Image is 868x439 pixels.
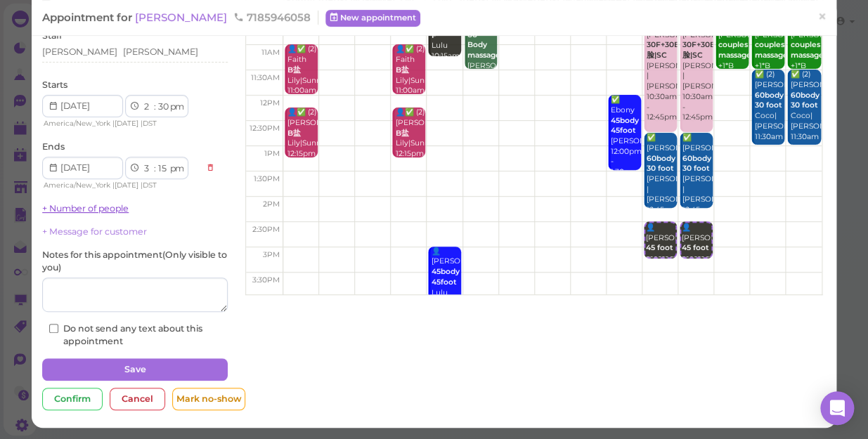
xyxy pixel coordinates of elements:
[261,48,280,57] span: 11am
[395,129,408,138] b: B盐
[646,133,677,236] div: ✅ [PERSON_NAME] [PERSON_NAME] |[PERSON_NAME] 12:45pm - 2:15pm
[49,322,221,348] label: Do not send any text about this appointment
[42,203,129,214] a: + Number of people
[233,11,311,24] span: 7185946058
[44,119,110,128] span: America/New_York
[817,7,827,27] span: ×
[467,30,500,60] b: 60 Body massage
[467,20,498,103] div: ENZA [PERSON_NAME] 10:30am - 11:30am
[790,40,823,60] b: couples massage
[287,65,301,74] b: B盐
[646,20,677,123] div: 👤✅ [PERSON_NAME] [PERSON_NAME] |[PERSON_NAME] 10:30am - 12:45pm
[263,199,280,209] span: 2pm
[431,267,459,287] b: 45body 45foot
[287,129,301,138] b: B盐
[431,31,436,40] b: F
[42,249,228,274] label: Notes for this appointment ( Only visible to you )
[682,133,713,236] div: ✅ [PERSON_NAME] [PERSON_NAME] |[PERSON_NAME] 12:45pm - 2:15pm
[820,391,854,425] div: Open Intercom Messenger
[682,20,713,123] div: 👤✅ [PERSON_NAME] [PERSON_NAME] |[PERSON_NAME] 10:30am - 12:45pm
[325,10,420,27] a: New appointment
[789,70,820,162] div: ✅ (2) [PERSON_NAME] Coco|[PERSON_NAME] 11:30am - 1:00pm
[42,179,199,192] div: | |
[430,20,461,82] div: [PERSON_NAME] Lulu 10:15am - 11:15am
[44,181,110,190] span: America/New_York
[252,275,280,284] span: 3:30pm
[682,40,729,60] b: 30F+30B+30脸|SC
[646,243,679,263] b: 45 foot massage
[135,11,230,24] a: [PERSON_NAME]
[42,11,318,25] div: Appointment for
[430,247,461,329] div: 👤[PERSON_NAME] Lulu 3:00pm - 4:30pm
[754,91,783,110] b: 60body 30 foot
[252,225,280,234] span: 2:30pm
[753,70,784,162] div: ✅ (2) [PERSON_NAME] Coco|[PERSON_NAME] 11:30am - 1:00pm
[645,223,675,326] div: 👤[PERSON_NAME] [PERSON_NAME] |[PERSON_NAME] 2:30pm - 3:15pm
[42,388,103,410] div: Confirm
[682,243,715,263] b: 45 foot massage
[611,116,639,136] b: 45body 45foot
[647,40,693,60] b: 30F+30B+30脸|SC
[682,154,711,173] b: 60body 30 foot
[42,46,117,58] div: [PERSON_NAME]
[143,181,157,190] span: DST
[115,119,138,128] span: [DATE]
[42,226,147,237] a: + Message for customer
[260,98,280,107] span: 12pm
[123,46,198,58] div: [PERSON_NAME]
[110,388,165,410] div: Cancel
[254,174,280,183] span: 1:30pm
[790,91,819,110] b: 60body 30 foot
[172,388,245,410] div: Mark no-show
[251,73,280,82] span: 11:30am
[809,1,835,34] a: ×
[49,324,58,333] input: Do not send any text about this appointment
[647,154,675,173] b: 60body 30 foot
[394,44,425,117] div: 👤✅ (2) Faith Lily|Sunny 11:00am - 12:00pm
[681,223,711,326] div: 👤[PERSON_NAME] [PERSON_NAME] |[PERSON_NAME] 2:30pm - 3:15pm
[264,149,280,158] span: 1pm
[395,65,408,74] b: B盐
[718,40,751,60] b: couples massage
[287,44,318,117] div: 👤✅ (2) Faith Lily|Sunny 11:00am - 12:00pm
[287,107,318,169] div: 👤✅ (2) [PERSON_NAME] Lily|Sunny 12:15pm - 1:15pm
[143,119,157,128] span: DST
[42,140,65,153] label: Ends
[42,30,62,42] label: Staff
[42,79,67,91] label: Starts
[250,124,280,133] span: 12:30pm
[42,358,228,381] button: Save
[263,250,280,259] span: 3pm
[115,181,138,190] span: [DATE]
[394,107,425,169] div: 👤✅ (2) [PERSON_NAME] Lily|Sunny 12:15pm - 1:15pm
[754,40,787,60] b: couples massage
[610,95,641,178] div: ✅ Ebony [PERSON_NAME] 12:00pm - 1:30pm
[42,117,199,130] div: | |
